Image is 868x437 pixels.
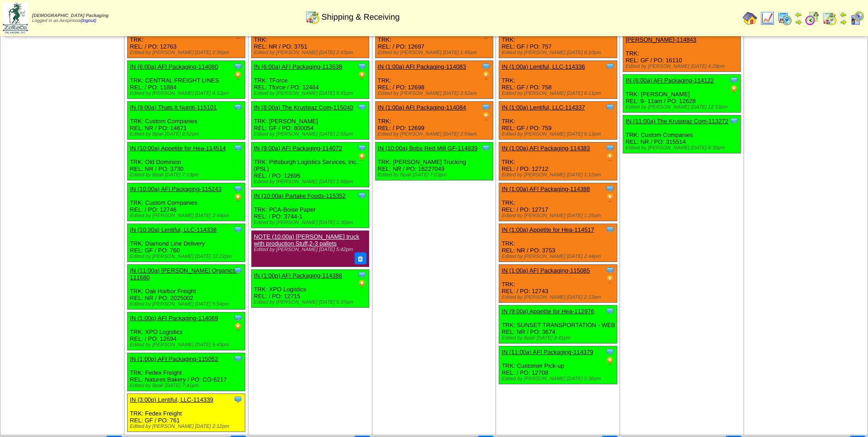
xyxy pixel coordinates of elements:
a: IN (10:00a) Bobs Red Mill GF-114839 [378,145,478,152]
div: TRK: Fedex Freight REL: GF / PO: 761 [127,394,245,432]
img: Tooltip [729,116,739,126]
img: PO [233,322,243,332]
a: IN (1:00a) AFI Packaging-114388 [501,186,590,192]
div: TRK: REL: / PO: 12743 [499,265,617,303]
img: calendarinout.gif [305,10,320,24]
div: Edited by [PERSON_NAME] [DATE] 12:53pm [625,104,740,110]
div: TRK: REL: / PO: 12712 [499,142,617,180]
div: Edited by [PERSON_NAME] [DATE] 2:36pm [130,50,245,55]
a: IN (8:00a) The Krusteaz Com-115040 [254,104,353,111]
div: Edited by [PERSON_NAME] [DATE] 4:12pm [130,91,245,96]
img: Tooltip [233,225,243,234]
img: Tooltip [605,184,615,193]
img: Tooltip [605,347,615,356]
img: PO [729,85,739,94]
img: Tooltip [481,103,491,112]
div: Edited by [PERSON_NAME] [DATE] 5:54pm [130,301,245,307]
img: Tooltip [233,184,243,193]
div: TRK: XPO Logistics REL: / PO: 12715 [251,269,369,307]
div: Edited by Bpali [DATE] 8:52pm [130,131,245,137]
img: Tooltip [605,103,615,112]
div: Edited by [PERSON_NAME] [DATE] 2:52am [378,91,493,96]
a: IN (9:00a) Appetite for Hea-112976 [501,308,594,315]
div: Edited by Bpali [DATE] 9:41pm [501,335,616,341]
div: Edited by [PERSON_NAME] [DATE] 2:12pm [130,424,245,429]
img: PO [233,193,243,202]
a: IN (1:00a) Lentiful, LLC-114336 [501,63,585,70]
img: home.gif [743,11,757,26]
div: Edited by [PERSON_NAME] [DATE] 6:11pm [501,91,616,96]
div: Edited by [PERSON_NAME] [DATE] 5:37pm [254,300,369,305]
span: Shipping & Receiving [321,12,399,22]
a: IN (11:00a) The Krusteaz Com-113272 [625,118,728,125]
img: PO [605,153,615,162]
img: Tooltip [233,395,243,404]
div: Edited by Bpali [DATE] 7:41pm [130,383,245,388]
a: IN (3:00p) Lentiful, LLC-114339 [130,396,213,403]
a: IN (1:00a) AFI Packaging-114383 [501,145,590,152]
a: IN (10:00a) Appetite for Hea-114514 [130,145,226,152]
div: TRK: SUNSET TRANSPORTATION - WEB REL: NR / PO: 3674 [499,306,617,344]
a: IN (10:00a) AFI Packaging-115243 [130,186,221,192]
img: Tooltip [233,103,243,112]
div: Edited by [PERSON_NAME] [DATE] 5:36pm [501,376,616,382]
img: PO [357,279,367,289]
img: Tooltip [233,266,243,275]
div: TRK: REL: NR / PO: 3753 [499,224,617,262]
div: Edited by [PERSON_NAME] [DATE] 5:42pm [254,247,364,252]
img: calendarprod.gif [777,11,792,26]
div: Edited by [PERSON_NAME] [DATE] 4:29pm [625,64,740,69]
img: Tooltip [605,143,615,153]
a: IN (1:00a) AFI Packaging-114084 [378,104,466,111]
a: IN (1:00a) Appetite for Hea-114517 [501,226,594,233]
a: IN (10:30a) Lentiful, LLC-114338 [130,226,216,233]
div: Edited by [PERSON_NAME] [DATE] 2:44pm [501,254,616,259]
div: TRK: Fedex Freight REL: Natures Bakery / PO: CO-6217 [127,353,245,391]
a: IN (6:00a) AFI Packaging-114122 [625,77,714,84]
img: Tooltip [729,76,739,85]
div: TRK: PCA-Boise Paper REL: / PO: 3744-1 [251,190,369,228]
img: PO [481,71,491,80]
div: TRK: REL: GF / PO: 758 [499,61,617,99]
img: Tooltip [481,143,491,153]
a: IN (1:00p) AFI Packaging-115052 [130,355,218,362]
a: IN (1:00a) AFI Packaging-115085 [501,267,590,274]
div: TRK: Oak Harbor Freight REL: NR / PO: 2025002 [127,265,245,310]
div: TRK: Customer Pick-up REL: / PO: 12708 [499,346,617,384]
span: [DEMOGRAPHIC_DATA] Packaging [32,13,108,18]
img: Tooltip [357,103,367,112]
a: IN (1:00a) Lentiful, LLC-114337 [501,104,585,111]
div: TRK: REL: / PO: 12699 [375,102,493,140]
div: TRK: REL: / PO: 12698 [375,61,493,99]
a: IN (1:00p) AFI Packaging-114386 [254,272,342,279]
img: line_graph.gif [760,11,775,26]
img: arrowright.gif [840,18,847,26]
div: TRK: REL: GF / PO: 16110 [623,27,741,72]
div: Edited by Bpali [DATE] 7:13pm [130,172,245,178]
a: IN (6:00a) AFI Packaging-114080 [130,63,218,70]
div: Edited by [PERSON_NAME] [DATE] 1:12am [501,172,616,178]
div: Edited by [PERSON_NAME] [DATE] 5:43pm [130,342,245,348]
div: Edited by [PERSON_NAME] [DATE] 5:41pm [254,91,369,96]
img: arrowleft.gif [840,11,847,18]
span: Logged in as Aespinosa [32,13,108,23]
div: TRK: Custom Companies REL: NR / PO: 315514 [623,115,741,153]
div: Edited by [PERSON_NAME] [DATE] 2:44pm [130,213,245,218]
img: PO [357,71,367,80]
div: TRK: Diamond Line Delivery REL: GF / PO: 760 [127,224,245,262]
img: PO [233,71,243,80]
div: Edited by [PERSON_NAME] [DATE] 8:30pm [625,145,740,151]
img: Tooltip [605,225,615,234]
div: TRK: REL: / PO: 12717 [499,183,617,221]
a: IN (6:00a) AFI Packaging-113538 [254,63,342,70]
img: Tooltip [357,191,367,200]
img: Tooltip [357,62,367,71]
a: NOTE (10:00a) [PERSON_NAME] truck with production Stuff,2-3 pallets [254,233,359,247]
img: Tooltip [357,143,367,153]
div: Edited by [PERSON_NAME] [DATE] 1:58pm [254,179,369,185]
img: arrowleft.gif [795,11,802,18]
div: TRK: XPO Logistics REL: / PO: 12694 [127,312,245,350]
a: IN (11:00a) [PERSON_NAME] Organics-111680 [130,267,238,281]
div: Edited by [PERSON_NAME] [DATE] 1:45am [378,50,493,55]
img: Tooltip [233,313,243,322]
